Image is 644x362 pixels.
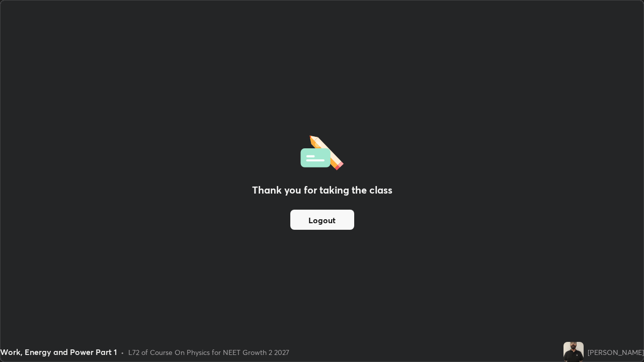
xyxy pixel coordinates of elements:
[300,132,344,170] img: offlineFeedback.1438e8b3.svg
[290,210,354,230] button: Logout
[252,183,392,198] h2: Thank you for taking the class
[128,347,289,357] div: L72 of Course On Physics for NEET Growth 2 2027
[563,342,584,362] img: c21a7924776a486d90e20529bf12d3cf.jpg
[121,347,124,357] div: •
[588,347,644,357] div: [PERSON_NAME]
